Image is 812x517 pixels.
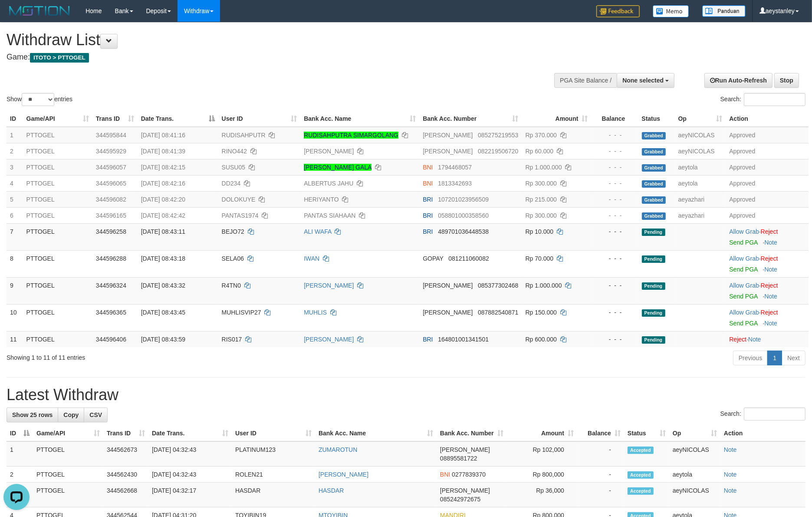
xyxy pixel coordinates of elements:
span: Copy 082219506720 to clipboard [478,148,518,155]
img: MOTION_logo.png [7,4,72,17]
td: PTTOGEL [23,159,92,175]
a: Note [764,239,777,246]
th: Status: activate to sort column ascending [624,425,669,441]
td: aeyNICOLAS [675,127,726,143]
span: Pending [642,336,665,344]
div: - - - [595,308,635,317]
a: [PERSON_NAME] GALA [304,164,371,171]
div: - - - [595,211,635,220]
a: Allow Grab [729,255,759,262]
td: [DATE] 04:32:17 [148,483,232,507]
td: · [726,250,809,277]
td: Approved [726,143,809,159]
td: - [577,441,624,467]
td: Approved [726,175,809,191]
div: Showing 1 to 11 of 11 entries [7,350,332,362]
td: 4 [7,175,23,191]
a: IWAN [304,255,319,262]
a: Note [748,336,761,343]
span: [DATE] 08:42:15 [141,164,185,171]
span: Copy 1794468057 to clipboard [438,164,472,171]
span: RUDISAHPUTR [222,132,266,139]
span: [PERSON_NAME] [440,487,490,494]
span: 344596065 [96,180,126,187]
th: Balance: activate to sort column ascending [577,425,624,441]
td: · [726,277,809,304]
span: 344596082 [96,196,126,203]
td: 1 [7,127,23,143]
a: Copy [58,408,84,422]
a: Send PGA [729,239,757,246]
td: PTTOGEL [33,441,103,467]
span: BRI [423,196,433,203]
td: Approved [726,207,809,223]
a: Send PGA [729,293,757,300]
span: Grabbed [642,148,666,156]
td: PTTOGEL [23,223,92,250]
span: 344595929 [96,148,126,155]
span: Accepted [628,447,654,454]
div: - - - [595,179,635,188]
th: Date Trans.: activate to sort column ascending [148,425,232,441]
td: Approved [726,127,809,143]
span: Grabbed [642,132,666,139]
td: aeyazhari [675,191,726,207]
h4: Game: [7,53,533,62]
a: [PERSON_NAME] [304,336,354,343]
span: Rp 1.000.000 [526,164,562,171]
a: ALBERTUS JAHU [304,180,353,187]
th: Op: activate to sort column ascending [675,111,726,127]
div: - - - [595,131,635,139]
span: BEJO72 [222,228,244,235]
th: ID [7,111,23,127]
img: Button%20Memo.svg [653,5,689,17]
span: [DATE] 08:43:59 [141,336,185,343]
div: - - - [595,147,635,156]
td: · [726,331,809,347]
td: Approved [726,191,809,207]
span: Rp 300.000 [526,212,557,219]
th: Trans ID: activate to sort column ascending [92,111,138,127]
span: [DATE] 08:42:20 [141,196,185,203]
span: Copy 1813342693 to clipboard [438,180,472,187]
input: Search: [744,408,805,421]
span: BRI [423,228,433,235]
td: PTTOGEL [23,143,92,159]
div: PGA Site Balance / [554,73,617,88]
span: 344596288 [96,255,126,262]
a: RUDISAHPUTRA SIMARGOLANG [304,132,398,139]
td: 10 [7,304,23,331]
span: [DATE] 08:41:16 [141,132,185,139]
td: Rp 36,000 [507,483,577,507]
span: Copy 08895581722 to clipboard [440,455,477,462]
a: MUHLIS [304,309,327,316]
th: Op: activate to sort column ascending [669,425,720,441]
td: 2 [7,467,33,483]
span: 344596365 [96,309,126,316]
td: · [726,304,809,331]
div: - - - [595,254,635,263]
a: ALI WAFA [304,228,331,235]
a: Run Auto-Refresh [704,73,773,88]
span: SUSU05 [222,164,245,171]
label: Show entries [7,93,72,106]
span: [DATE] 08:41:39 [141,148,185,155]
span: [DATE] 08:42:16 [141,180,185,187]
span: Rp 70.000 [526,255,554,262]
th: Amount: activate to sort column ascending [507,425,577,441]
span: Copy 085242972675 to clipboard [440,496,480,503]
span: [DATE] 08:43:45 [141,309,185,316]
td: PTTOGEL [23,207,92,223]
a: Note [724,446,737,453]
span: CSV [89,411,102,418]
td: PTTOGEL [33,483,103,507]
td: 5 [7,191,23,207]
span: Rp 150.000 [526,309,557,316]
th: Bank Acc. Number: activate to sort column ascending [419,111,522,127]
td: 344562673 [103,441,148,467]
td: [DATE] 04:32:43 [148,441,232,467]
th: Trans ID: activate to sort column ascending [103,425,148,441]
span: Rp 600.000 [526,336,557,343]
td: aeyazhari [675,207,726,223]
td: Rp 800,000 [507,467,577,483]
